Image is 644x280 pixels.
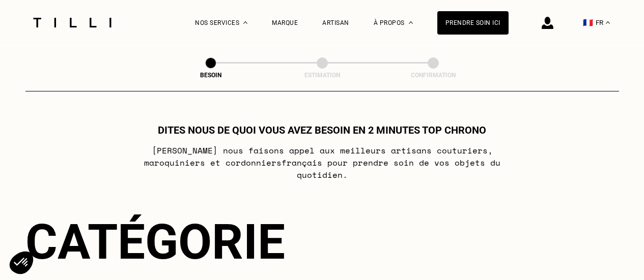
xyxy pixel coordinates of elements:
[583,18,593,27] span: 🇫🇷
[542,17,553,29] img: icône connexion
[160,72,262,79] div: Besoin
[30,18,115,27] img: Logo du service de couturière Tilli
[382,72,484,79] div: Confirmation
[158,124,486,136] h1: Dites nous de quoi vous avez besoin en 2 minutes top chrono
[271,72,373,79] div: Estimation
[272,19,298,26] a: Marque
[25,213,619,270] div: Catégorie
[243,21,247,24] img: Menu déroulant
[120,144,524,181] p: [PERSON_NAME] nous faisons appel aux meilleurs artisans couturiers , maroquiniers et cordonniers ...
[437,11,509,35] a: Prendre soin ici
[409,21,413,24] img: Menu déroulant à propos
[322,19,349,26] a: Artisan
[606,21,610,24] img: menu déroulant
